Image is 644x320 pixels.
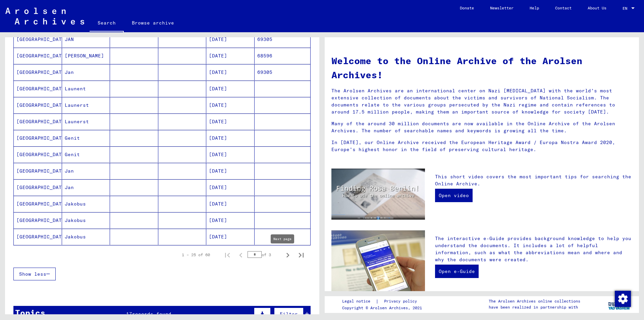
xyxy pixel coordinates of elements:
a: Open video [435,189,473,202]
mat-cell: Launent [62,81,110,97]
mat-cell: [GEOGRAPHIC_DATA] [14,229,62,245]
mat-cell: [DATE] [206,212,255,228]
mat-cell: [GEOGRAPHIC_DATA] [14,113,62,130]
mat-cell: [GEOGRAPHIC_DATA] [14,212,62,228]
mat-cell: [DATE] [206,179,255,195]
mat-cell: [DATE] [206,113,255,130]
a: Open e-Guide [435,265,479,278]
mat-cell: [DATE] [206,229,255,245]
mat-cell: Jan [62,179,110,195]
mat-cell: [GEOGRAPHIC_DATA] [14,196,62,212]
mat-cell: [GEOGRAPHIC_DATA] [14,163,62,179]
mat-cell: [DATE] [206,146,255,163]
p: In [DATE], our Online Archive received the European Heritage Award / Europa Nostra Award 2020, Eu... [331,139,632,153]
mat-cell: 69305 [255,31,311,47]
button: Show less [13,268,56,280]
mat-cell: [DATE] [206,48,255,64]
img: eguide.jpg [331,230,425,293]
span: EN [623,6,630,11]
mat-cell: [GEOGRAPHIC_DATA] [14,130,62,146]
mat-cell: [DATE] [206,97,255,113]
mat-cell: [DATE] [206,81,255,97]
span: 17 [126,311,132,317]
div: of 3 [248,252,281,258]
span: Show less [19,271,46,277]
img: yv_logo.png [607,296,632,313]
mat-cell: Launerst [62,97,110,113]
mat-cell: [DATE] [206,31,255,47]
mat-cell: [GEOGRAPHIC_DATA] [14,48,62,64]
span: records found [132,311,171,317]
mat-cell: [DATE] [206,196,255,212]
h1: Welcome to the Online Archive of the Arolsen Archives! [331,54,632,82]
button: Last page [294,248,308,262]
p: have been realized in partnership with [489,304,580,310]
mat-cell: JAN [62,31,110,47]
mat-cell: [GEOGRAPHIC_DATA] [14,179,62,195]
mat-cell: Jakobus [62,229,110,245]
mat-cell: 68596 [255,48,311,64]
mat-cell: Genit [62,146,110,163]
mat-cell: [PERSON_NAME] [62,48,110,64]
div: 1 – 25 of 60 [182,252,210,258]
mat-cell: Launerst [62,113,110,130]
mat-cell: 69305 [255,64,311,80]
p: The Arolsen Archives online collections [489,298,580,304]
p: This short video covers the most important tips for searching the Online Archive. [435,173,632,187]
span: Filter [280,311,298,317]
p: The interactive e-Guide provides background knowledge to help you understand the documents. It in... [435,235,632,263]
a: Legal notice [342,298,376,305]
mat-cell: [DATE] [206,163,255,179]
button: Previous page [234,248,248,262]
button: Next page [281,248,294,262]
p: Copyright © Arolsen Archives, 2021 [342,305,425,311]
mat-cell: [GEOGRAPHIC_DATA] [14,31,62,47]
img: Arolsen_neg.svg [5,8,84,25]
mat-cell: [GEOGRAPHIC_DATA] [14,81,62,97]
p: The Arolsen Archives are an international center on Nazi [MEDICAL_DATA] with the world’s most ext... [331,87,632,116]
div: | [342,298,425,305]
a: Privacy policy [379,298,425,305]
img: Change consent [615,291,631,307]
mat-cell: Jan [62,64,110,80]
mat-cell: Jakobus [62,212,110,228]
mat-cell: Jan [62,163,110,179]
mat-cell: [GEOGRAPHIC_DATA] [14,97,62,113]
mat-cell: Genit [62,130,110,146]
img: video.jpg [331,169,425,220]
button: First page [221,248,234,262]
a: Search [90,15,124,32]
div: Topics [15,307,45,319]
mat-cell: [DATE] [206,64,255,80]
mat-cell: Jakobus [62,196,110,212]
mat-cell: [DATE] [206,130,255,146]
p: Many of the around 30 million documents are now available in the Online Archive of the Arolsen Ar... [331,120,632,134]
mat-cell: [GEOGRAPHIC_DATA] [14,146,62,163]
mat-cell: [GEOGRAPHIC_DATA] [14,64,62,80]
a: Browse archive [124,15,182,31]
